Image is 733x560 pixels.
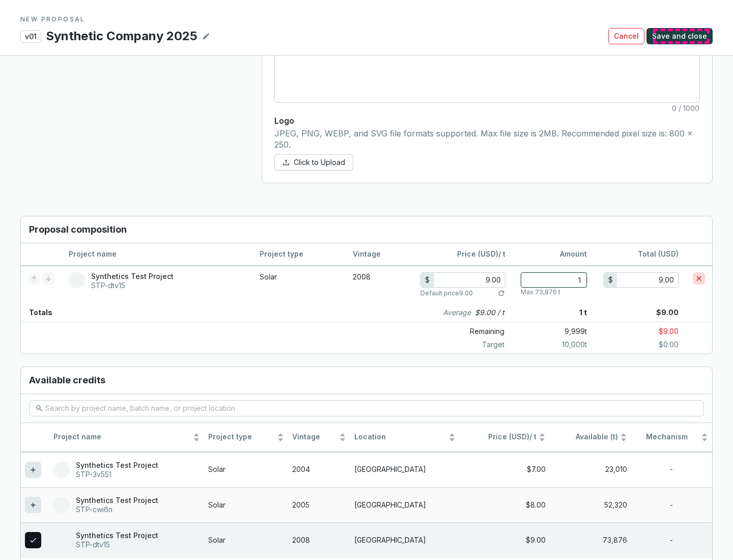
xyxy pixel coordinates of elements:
p: v01 [20,30,41,43]
th: Available (t) [550,423,631,452]
p: 9,999 t [513,324,587,339]
td: 2008 [288,522,350,557]
p: [GEOGRAPHIC_DATA] [354,536,456,545]
div: $8.00 [464,500,546,510]
p: Synthetics Test Project [76,461,158,470]
th: Vintage [288,423,350,452]
td: Solar [252,266,346,303]
p: Synthetics Test Project [91,272,174,281]
span: Available (t) [554,432,618,442]
div: $9.00 [464,536,546,545]
td: 2004 [288,452,350,487]
div: $ [421,273,434,287]
p: [GEOGRAPHIC_DATA] [354,465,456,474]
span: Vintage [292,432,337,442]
td: Solar [204,487,288,522]
td: Solar [204,452,288,487]
button: Cancel [608,28,644,44]
p: Target [421,340,513,350]
div: $7.00 [464,465,546,474]
span: Project name [53,432,191,442]
th: Project type [204,423,288,452]
p: Synthetics Test Project [76,496,158,505]
i: Average [443,307,471,318]
p: Synthetics Test Project [76,531,158,540]
td: Solar [204,522,288,557]
p: 1 t [513,303,587,322]
div: $ [604,273,617,287]
td: - [631,487,712,522]
span: Mechanism [635,432,699,442]
th: Project name [62,243,252,266]
td: - [631,522,712,557]
p: STP-3v551 [76,470,158,479]
span: Click to Upload [294,157,345,167]
span: upload [283,159,290,166]
p: Default price 9.00 [420,289,473,297]
p: $9.00 [587,324,712,339]
h3: Proposal composition [21,216,712,243]
p: $9.00 / t [475,307,504,318]
th: Location [350,423,460,452]
p: Synthetic Company 2025 [45,27,198,45]
td: 73,876 [550,522,631,557]
p: JPEG, PNG, WEBP, and SVG file formats supported. Max file size is 2MB. Recommended pixel size is:... [274,128,700,150]
span: Cancel [614,31,639,41]
th: Project type [252,243,346,266]
th: / t [413,243,513,266]
span: Price (USD) [488,432,529,441]
th: Mechanism [631,423,712,452]
p: Remaining [421,324,513,339]
p: STP-dtv15 [91,281,174,290]
p: Totals [21,303,52,322]
p: STP-cwi6n [76,505,158,514]
p: $0.00 [587,340,712,350]
td: 2005 [288,487,350,522]
td: - [631,452,712,487]
td: 52,320 [550,487,631,522]
span: Total (USD) [638,249,679,258]
button: Click to Upload [274,154,353,171]
p: $9.00 [587,303,712,322]
th: Project name [49,423,204,452]
span: Project type [208,432,274,442]
p: [GEOGRAPHIC_DATA] [354,500,456,510]
span: Location [354,432,446,442]
span: / t [464,432,537,442]
p: 10,000 t [513,340,587,350]
button: Save and close [646,28,713,44]
span: Save and close [652,31,707,41]
p: NEW PROPOSAL [20,15,713,23]
th: Amount [513,243,594,266]
p: STP-dtv15 [76,540,158,549]
td: 23,010 [550,452,631,487]
span: Price (USD) [457,249,498,258]
p: Max 73,876 t [521,288,560,296]
td: 2008 [346,266,413,303]
p: Logo [274,115,700,126]
h3: Available credits [21,367,712,394]
th: Vintage [346,243,413,266]
input: Search by project name, batch name, or project location [45,403,689,414]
